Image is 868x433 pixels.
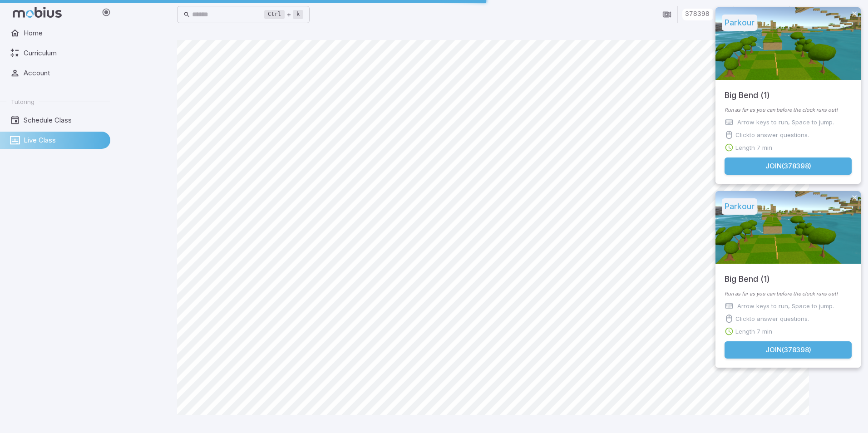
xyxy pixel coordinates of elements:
p: 378398 [682,10,710,20]
button: Join in Zoom Client [658,6,676,23]
p: Length 7 min [735,143,772,152]
button: Join(378398) [725,157,852,175]
p: Run as far as you can before the clock runs out! [725,290,852,298]
span: Account [24,68,104,78]
span: Schedule Class [24,115,104,125]
div: Join Activity [715,7,861,184]
button: Start Drawing on Questions [770,6,788,23]
kbd: Ctrl [264,10,285,19]
kbd: k [293,10,303,19]
span: Live Class [24,135,104,145]
button: close [852,10,858,19]
button: Report an Issue [753,6,770,23]
button: close [852,194,858,202]
p: Arrow keys to run, Space to jump. [737,118,834,127]
span: Curriculum [24,48,104,58]
div: Join Activity [715,191,861,368]
p: Run as far as you can before the clock runs out! [725,106,852,114]
div: Join Code - Students can join by entering this code [682,9,713,20]
h5: Big Bend (1) [725,80,770,102]
p: Click to answer questions. [735,314,809,323]
div: + [264,9,303,20]
h5: Parkour [722,198,757,215]
span: Home [24,28,104,38]
h5: Parkour [722,15,757,31]
button: Join(378398) [725,341,852,359]
h5: Big Bend (1) [725,264,770,285]
span: Tutoring [11,98,35,106]
p: Click to answer questions. [735,130,809,139]
button: Fullscreen Game [736,6,753,23]
p: Length 7 min [735,327,772,336]
p: Arrow keys to run, Space to jump. [737,301,834,310]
